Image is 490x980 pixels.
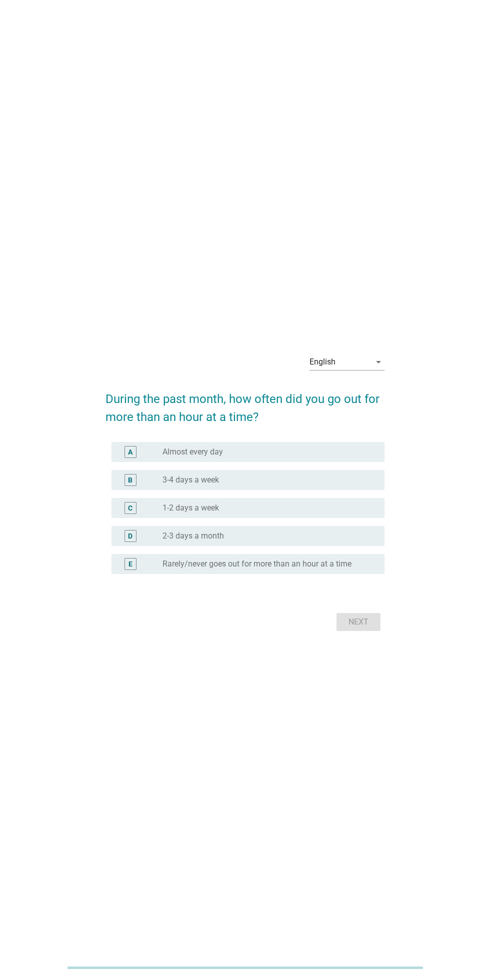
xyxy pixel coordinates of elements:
label: Rarely/never goes out for more than an hour at a time [162,559,351,569]
label: 2-3 days a month [162,531,224,541]
label: 1-2 days a week [162,503,219,513]
h2: During the past month, how often did you go out for more than an hour at a time? [105,380,384,426]
div: English [309,357,335,366]
div: D [128,531,132,541]
label: Almost every day [162,447,223,457]
i: arrow_drop_down [372,356,384,368]
div: E [128,559,132,569]
div: B [128,475,132,485]
label: 3-4 days a week [162,475,219,485]
div: A [128,447,132,457]
div: C [128,503,132,513]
